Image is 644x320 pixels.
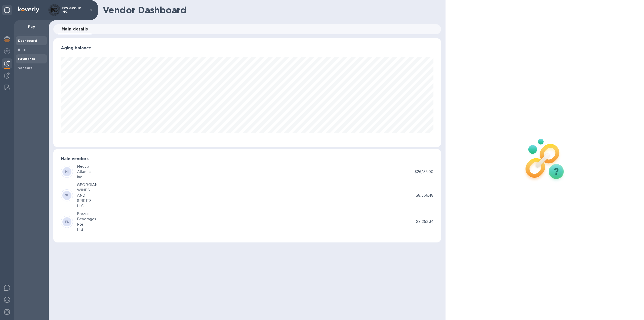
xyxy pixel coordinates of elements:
[77,203,98,209] div: LLC
[18,24,45,29] p: Pay
[77,211,96,217] div: Frezco
[77,222,96,227] div: Pte
[416,219,433,224] p: $8,252.34
[77,174,91,180] div: Inc
[18,39,37,43] b: Dashboard
[415,169,433,174] p: $26,135.00
[77,198,98,203] div: SPIRITS
[61,46,433,51] h3: Aging balance
[416,193,433,198] p: $8,556.48
[77,169,91,174] div: Atlantic
[18,7,39,13] img: Logo
[77,182,98,188] div: GEORGIAN
[61,157,433,161] h3: Main vendors
[77,188,98,193] div: WINES
[77,193,98,198] div: AND
[77,217,96,222] div: Beverages
[77,164,91,169] div: Medco
[103,5,437,15] h1: Vendor Dashboard
[62,7,87,14] p: FRS GROUP INC
[18,57,35,61] b: Payments
[4,48,10,54] img: Foreign exchange
[18,66,33,70] b: Vendors
[2,5,12,15] div: Unpin categories
[18,48,26,52] b: Bills
[65,193,69,197] b: GL
[65,220,69,224] b: FL
[65,170,69,173] b: MI
[77,227,96,232] div: Ltd
[62,26,88,33] span: Main details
